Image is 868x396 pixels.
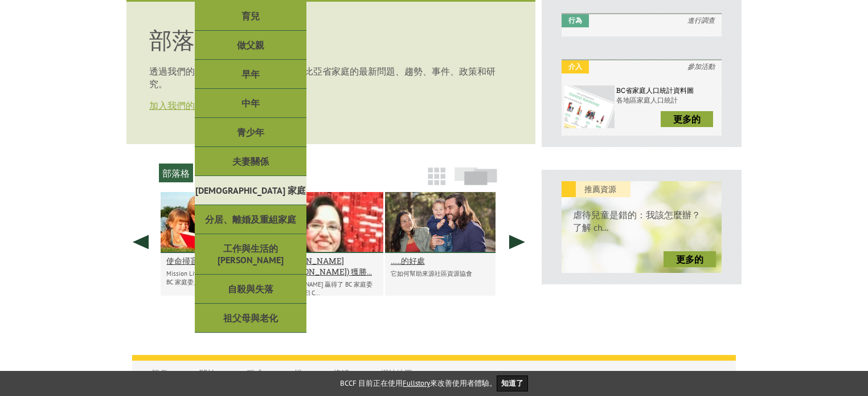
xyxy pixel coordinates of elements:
[369,362,424,385] a: 網站地圖
[282,362,313,385] a: 捐
[199,368,215,378] font: 關於
[279,255,378,277] a: [PERSON_NAME] ([PERSON_NAME]) 獲勝…
[195,2,306,31] a: 育兒
[195,31,306,60] a: 做父親
[294,368,302,378] font: 捐
[273,192,383,296] li: Inas Lasheen 榮獲家庭服務獎
[451,173,501,191] a: 投影片檢視
[232,156,269,167] font: 夫妻關係
[385,192,496,296] li: 全組織範圍內進行本土文化安全訓練的益處
[455,167,497,185] img: slide-icon.png
[573,209,701,221] font: 虐待兒童是錯的：我該怎麼辦？
[195,89,306,118] a: 中年
[195,185,306,196] font: [DEMOGRAPHIC_DATA] 家庭
[664,251,716,267] a: 更多的
[241,97,260,109] font: 中年
[237,39,264,51] font: 做父親
[573,222,608,233] font: 了解 ch...
[676,254,703,265] font: 更多的
[391,255,425,266] font: ……的好處
[391,270,472,277] font: 它如何幫助來源社區資源協會
[497,375,528,391] button: 知道了
[322,362,361,385] a: 接觸
[166,270,259,286] font: Mission Literacy in Motion 贏得了 BC 家庭委員會的獎項...
[195,304,306,333] a: 祖父母與老化
[501,379,523,387] font: 知道了
[166,255,208,266] font: 使命掃盲......
[568,62,582,71] font: 介入
[333,368,349,378] font: 接觸
[162,167,190,179] font: 部落格
[241,10,260,22] font: 育兒
[568,16,582,25] font: 行為
[195,275,306,304] a: 自殺與失落
[687,16,715,25] font: 進行調查
[195,205,306,234] a: 分居、離婚及重組家庭
[616,85,694,95] font: BC省家庭人口統計資料圖
[195,176,306,205] a: [DEMOGRAPHIC_DATA] 家庭
[149,66,496,89] font: 透過我們的部落格了解影響不列顛哥倫比亞省家庭的最新問題、趨勢、事件、政策和研究。
[391,255,490,267] a: ……的好處
[241,68,260,80] font: 早年
[228,283,273,295] font: 自殺與失落
[223,312,278,324] font: 祖父母與老化
[205,214,296,225] font: 分居、離婚及重組家庭
[279,280,372,297] font: [PERSON_NAME] 贏得了 BC 家庭委員會 [DATE] C...
[195,60,306,89] a: 早年
[149,25,218,55] font: 部落格
[195,147,306,176] a: 夫妻關係
[279,255,372,277] font: [PERSON_NAME] ([PERSON_NAME]) 獲勝…
[584,183,616,194] font: 推薦資源
[616,96,678,104] font: 各地區家庭人口統計
[424,173,449,191] a: 網格視圖
[237,126,264,138] font: 青少年
[687,62,715,71] font: 參加活動
[340,378,403,388] font: BCCF 目前正在使用
[218,243,284,266] font: 工作與生活的[PERSON_NAME]
[152,368,168,378] font: 訊息
[235,362,274,385] a: 程式
[188,362,227,385] a: 關於
[673,113,701,125] font: 更多的
[149,100,240,111] a: 加入我們的新聞通訊！
[428,168,445,185] img: grid-icon.png
[247,368,263,378] font: 程式
[166,255,265,267] a: 使命掃盲......
[380,368,412,378] font: 網站地圖
[195,234,306,275] a: 工作與生活的[PERSON_NAME]
[661,111,713,127] a: 更多的
[430,378,497,388] font: 來改善使用者體驗。
[403,378,430,388] a: Fullstory
[161,192,271,296] li: 行動掃盲使命榮獲家庭服務獎
[195,118,306,147] a: 青少年
[141,362,179,385] a: 訊息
